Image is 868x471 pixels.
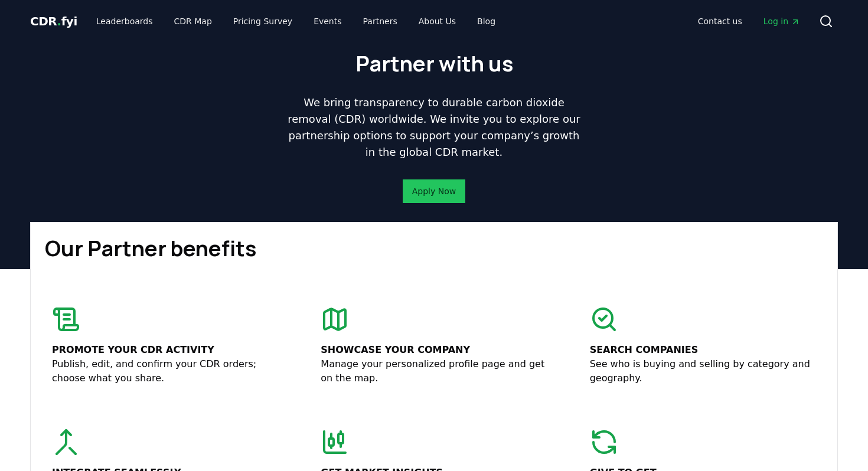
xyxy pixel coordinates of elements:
a: Leaderboards [87,11,162,32]
span: Log in [763,15,800,27]
nav: Main [688,11,810,32]
a: CDR Map [165,11,221,32]
span: . [57,14,61,28]
p: Showcase your company [321,343,547,357]
a: CDR.fyi [30,13,77,30]
h1: Our Partner benefits [45,237,823,260]
button: Apply Now [403,179,465,203]
a: Blog [468,11,505,32]
p: Promote your CDR activity [52,343,278,357]
a: Partners [354,11,407,32]
a: About Us [409,11,465,32]
a: Log in [754,11,810,32]
a: Pricing Survey [224,11,302,32]
h1: Partner with us [355,52,513,76]
nav: Main [87,11,505,32]
span: CDR fyi [30,14,77,28]
p: See who is buying and selling by category and geography. [590,357,816,385]
a: Apply Now [412,185,456,197]
a: Contact us [688,11,752,32]
a: Events [304,11,351,32]
p: We bring transparency to durable carbon dioxide removal (CDR) worldwide. We invite you to explore... [283,94,585,161]
p: Search companies [590,343,816,357]
p: Manage your personalized profile page and get on the map. [321,357,547,385]
p: Publish, edit, and confirm your CDR orders; choose what you share. [52,357,278,385]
